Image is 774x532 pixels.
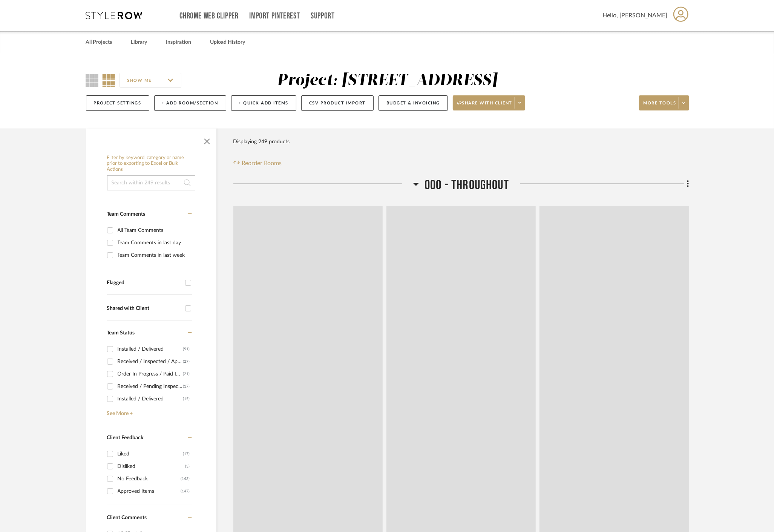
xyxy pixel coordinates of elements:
[131,37,147,48] a: Library
[118,448,183,460] div: Liked
[233,159,282,168] button: Reorder Rooms
[118,380,183,392] div: Received / Pending Inspection
[242,159,282,168] span: Reorder Rooms
[86,37,112,48] a: All Projects
[154,95,226,111] button: + Add Room/Section
[118,460,185,472] div: Disliked
[105,405,192,417] a: See More +
[107,305,181,312] div: Shared with Client
[107,155,195,173] h6: Filter by keyword, category or name prior to exporting to Excel or Bulk Actions
[118,356,183,368] div: Received / Inspected / Approved
[183,448,190,460] div: (17)
[118,237,190,249] div: Team Comments in last day
[118,393,183,405] div: Installed / Delivered
[199,132,215,147] button: Close
[603,11,668,20] span: Hello, [PERSON_NAME]
[453,95,525,110] button: Share with client
[107,330,135,336] span: Team Status
[183,356,190,368] div: (27)
[185,460,190,472] div: (3)
[379,95,448,111] button: Budget & Invoicing
[639,95,689,110] button: More tools
[118,343,183,355] div: Installed / Delivered
[166,37,192,48] a: Inspiration
[181,485,190,497] div: (147)
[107,435,144,440] span: Client Feedback
[183,343,190,355] div: (51)
[231,95,297,111] button: + Quick Add Items
[118,473,181,485] div: No Feedback
[107,280,181,286] div: Flagged
[180,13,239,19] a: Chrome Web Clipper
[457,100,512,112] span: Share with client
[107,515,147,520] span: Client Comments
[86,95,149,111] button: Project Settings
[118,485,181,497] div: Approved Items
[118,368,183,380] div: Order In Progress / Paid In Full w/ Freight, No Balance due
[249,13,300,19] a: Import Pinterest
[107,175,195,190] input: Search within 249 results
[233,134,290,149] div: Displaying 249 products
[183,393,190,405] div: (15)
[210,37,245,48] a: Upload History
[311,13,334,19] a: Support
[183,368,190,380] div: (21)
[118,224,190,236] div: All Team Comments
[118,249,190,261] div: Team Comments in last week
[425,177,509,193] span: 000 - THROUGHOUT
[181,473,190,485] div: (143)
[277,73,498,89] div: Project: [STREET_ADDRESS]
[644,100,676,112] span: More tools
[301,95,374,111] button: CSV Product Import
[183,380,190,392] div: (17)
[107,212,146,217] span: Team Comments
